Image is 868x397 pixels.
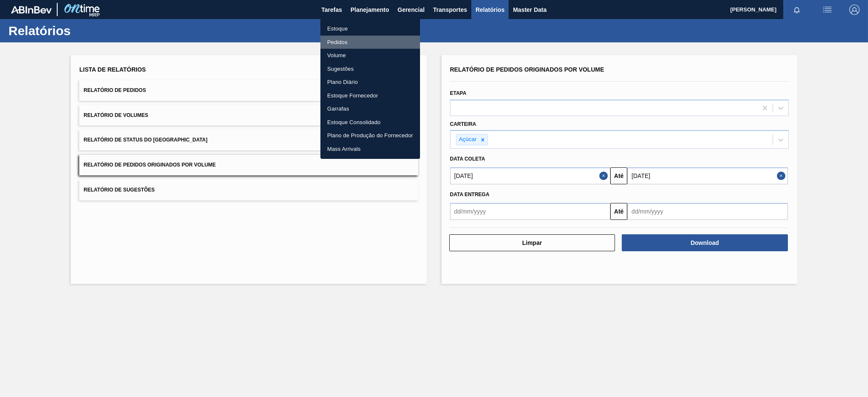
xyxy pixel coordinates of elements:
[320,62,420,76] a: Sugestões
[320,116,420,129] a: Estoque Consolidado
[320,129,420,142] a: Plano de Produção do Fornecedor
[320,102,420,116] a: Garrafas
[320,49,420,62] a: Volume
[320,22,420,36] a: Estoque
[320,89,420,103] a: Estoque Fornecedor
[320,75,420,89] a: Plano Diário
[320,142,420,156] a: Mass Arrivals
[320,36,420,49] a: Pedidos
